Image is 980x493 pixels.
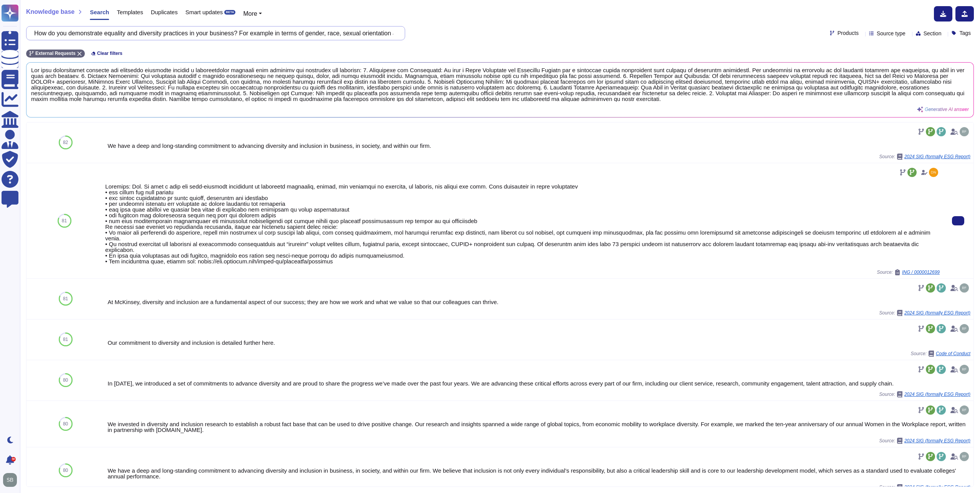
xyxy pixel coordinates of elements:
[243,9,262,18] button: More
[31,67,969,102] span: Lor ipsu dolorsitamet consecte adi elitseddo eiusmodte incidid u laboreetdolor magnaali enim admi...
[63,378,68,382] span: 80
[904,154,970,159] span: 2024 SIG (formally ESG Report)
[902,270,940,275] span: ING / 0000012699
[838,30,859,36] span: Products
[108,143,970,149] div: We have a deep and long-standing commitment to advancing diversity and inclusion in business, in ...
[108,421,970,433] div: We invested in diversity and inclusion research to establish a robust fact base that can be used ...
[243,10,257,17] span: More
[960,452,969,461] img: user
[960,365,969,374] img: user
[911,351,970,357] span: Source:
[30,26,397,40] input: Search a question or template...
[904,311,970,315] span: 2024 SIG (formally ESG Report)
[929,168,938,177] img: user
[108,299,970,305] div: At McKinsey, diversity and inclusion are a fundamental aspect of our success; they are how we wor...
[63,296,68,301] span: 81
[2,471,22,488] button: user
[62,218,67,223] span: 81
[960,405,969,415] img: user
[879,391,970,397] span: Source:
[108,381,970,386] div: In [DATE], we introduced a set of commitments to advance diversity and are proud to share the pro...
[185,9,223,15] span: Smart updates
[879,484,970,490] span: Source:
[879,310,970,316] span: Source:
[108,468,970,479] div: We have a deep and long-standing commitment to advancing diversity and inclusion in business, in ...
[904,485,970,490] span: 2024 SIG (formally ESG Report)
[63,140,68,145] span: 82
[63,337,68,342] span: 81
[26,9,74,15] span: Knowledge base
[925,107,969,112] span: Generative AI answer
[879,154,970,160] span: Source:
[904,392,970,397] span: 2024 SIG (formally ESG Report)
[904,438,970,443] span: 2024 SIG (formally ESG Report)
[877,31,906,36] span: Source type
[960,283,969,293] img: user
[11,457,16,462] div: 9+
[877,269,940,275] span: Source:
[960,127,969,136] img: user
[224,10,235,15] div: BETA
[924,31,942,36] span: Section
[151,9,178,15] span: Duplicates
[105,184,940,264] div: Loremips: Dol. Si amet c adip eli sedd-eiusmodt incididunt ut laboreetd magnaaliq, enimad, min ve...
[959,30,971,36] span: Tags
[879,438,970,444] span: Source:
[90,9,109,15] span: Search
[63,468,68,473] span: 80
[3,473,17,487] img: user
[117,9,143,15] span: Templates
[97,51,122,56] span: Clear filters
[108,340,970,346] div: Our commitment to diversity and inclusion is detailed further here.
[936,351,970,356] span: Code of Conduct
[35,51,76,56] span: External Requests
[63,422,68,426] span: 80
[960,324,969,333] img: user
